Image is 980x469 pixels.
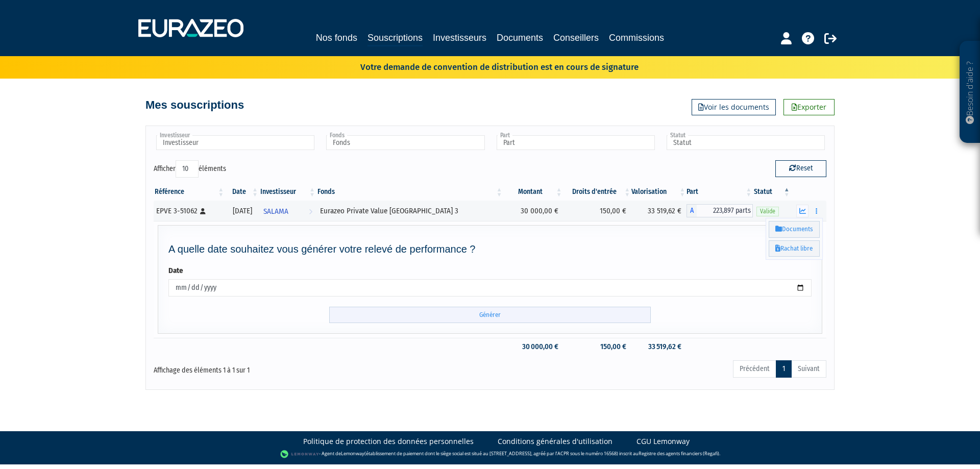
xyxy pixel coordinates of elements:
[776,360,792,378] a: 1
[229,206,256,216] div: [DATE]
[563,183,632,201] th: Droits d'entrée: activer pour trier la colonne par ordre croissant
[563,338,632,356] td: 150,00 €
[433,31,486,45] a: Investisseurs
[316,31,357,45] a: Nos fonds
[775,160,826,177] button: Reset
[692,99,776,115] a: Voir les documents
[320,206,500,216] div: Eurazeo Private Value [GEOGRAPHIC_DATA] 3
[687,183,753,201] th: Part: activer pour trier la colonne par ordre croissant
[309,202,312,221] i: Voir l'investisseur
[639,450,719,457] a: Registre des agents financiers (Regafi)
[631,201,687,221] td: 33 519,62 €
[497,31,543,45] a: Documents
[687,204,753,217] div: A - Eurazeo Private Value Europe 3
[200,208,206,214] i: [Français] Personne physique
[687,204,697,217] span: A
[631,183,687,201] th: Valorisation: activer pour trier la colonne par ordre croissant
[756,207,779,216] span: Valide
[168,265,183,276] label: Date
[553,31,599,45] a: Conseillers
[259,183,316,201] th: Investisseur: activer pour trier la colonne par ordre croissant
[769,240,820,257] a: Rachat libre
[504,338,563,356] td: 30 000,00 €
[168,243,812,255] h4: A quelle date souhaitez vous générer votre relevé de performance ?
[636,436,690,447] a: CGU Lemonway
[138,19,243,37] img: 1732889491-logotype_eurazeo_blanc_rvb.png
[753,183,791,201] th: Statut : activer pour trier la colonne par ordre d&eacute;croissant
[329,307,651,324] input: Générer
[154,160,226,178] label: Afficher éléments
[769,221,820,238] a: Documents
[783,99,835,115] a: Exporter
[156,206,222,216] div: EPVE 3-51062
[280,449,320,459] img: logo-lemonway.png
[609,31,664,45] a: Commissions
[367,31,423,46] a: Souscriptions
[259,201,316,221] a: SALAMA
[563,201,632,221] td: 150,00 €
[316,183,504,201] th: Fonds: activer pour trier la colonne par ordre croissant
[341,450,364,457] a: Lemonway
[145,99,244,111] h4: Mes souscriptions
[176,160,199,178] select: Afficheréléments
[10,449,970,459] div: - Agent de (établissement de paiement dont le siège social est situé au [STREET_ADDRESS], agréé p...
[697,204,753,217] span: 223,897 parts
[303,436,474,447] a: Politique de protection des données personnelles
[154,183,225,201] th: Référence : activer pour trier la colonne par ordre croissant
[331,59,639,73] p: Votre demande de convention de distribution est en cours de signature
[498,436,612,447] a: Conditions générales d'utilisation
[225,183,259,201] th: Date: activer pour trier la colonne par ordre croissant
[504,201,563,221] td: 30 000,00 €
[154,359,425,376] div: Affichage des éléments 1 à 1 sur 1
[263,202,288,221] span: SALAMA
[631,338,687,356] td: 33 519,62 €
[504,183,563,201] th: Montant: activer pour trier la colonne par ordre croissant
[964,46,976,138] p: Besoin d'aide ?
